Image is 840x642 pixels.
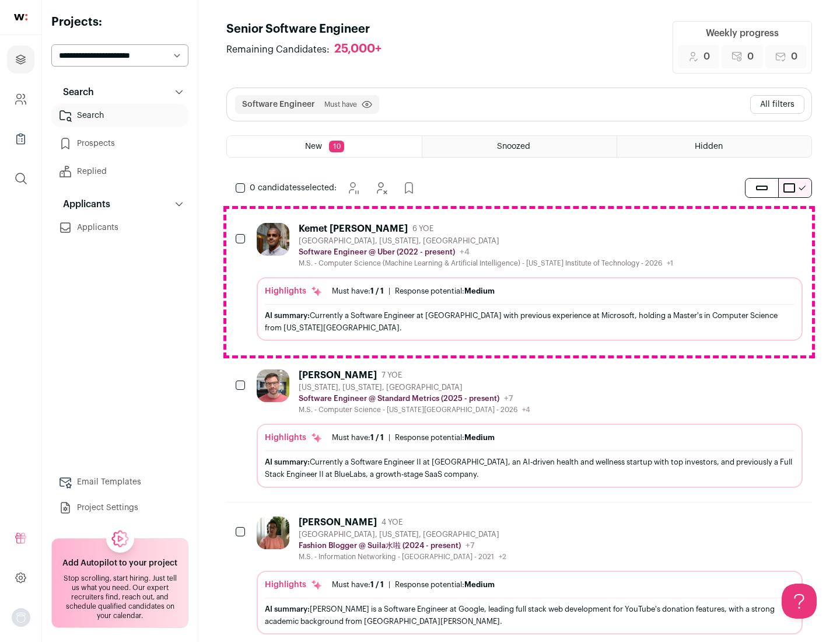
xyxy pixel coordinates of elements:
span: AI summary: [265,605,310,613]
div: Weekly progress [706,26,779,40]
span: +4 [460,248,470,256]
h2: Projects: [51,14,188,30]
span: +7 [466,542,475,550]
div: Response potential: [395,433,495,442]
span: Hidden [695,142,723,151]
a: Search [51,104,188,127]
span: +1 [667,260,673,267]
span: 7 YOE [381,371,402,380]
div: Must have: [332,433,384,442]
a: Applicants [51,216,188,239]
button: Applicants [51,193,188,216]
button: Open dropdown [12,608,30,627]
img: wellfound-shorthand-0d5821cbd27db2630d0214b213865d53afaa358527fdda9d0ea32b1df1b89c2c.svg [14,14,27,20]
a: Hidden [617,136,811,157]
div: Highlights [265,579,323,591]
div: [GEOGRAPHIC_DATA], [US_STATE], [GEOGRAPHIC_DATA] [299,530,506,539]
h1: Senior Software Engineer [226,21,393,37]
span: 10 [329,141,344,152]
span: +7 [504,395,513,403]
p: Fashion Blogger @ Suila水啦 (2024 - present) [299,541,461,550]
div: Currently a Software Engineer II at [GEOGRAPHIC_DATA], an AI-driven health and wellness startup w... [265,456,794,480]
img: 927442a7649886f10e33b6150e11c56b26abb7af887a5a1dd4d66526963a6550.jpg [257,223,289,256]
div: M.S. - Information Networking - [GEOGRAPHIC_DATA] - 2021 [299,552,506,561]
span: 1 / 1 [370,287,384,295]
div: Must have: [332,580,384,589]
span: +4 [522,406,530,413]
span: Medium [464,434,495,441]
div: Currently a Software Engineer at [GEOGRAPHIC_DATA] with previous experience at Microsoft, holding... [265,309,794,334]
div: M.S. - Computer Science (Machine Learning & Artificial Intelligence) - [US_STATE] Institute of Te... [299,259,673,268]
div: [PERSON_NAME] [299,369,377,381]
a: Projects [7,46,34,74]
a: [PERSON_NAME] 7 YOE [US_STATE], [US_STATE], [GEOGRAPHIC_DATA] Software Engineer @ Standard Metric... [257,369,803,487]
a: Company Lists [7,125,34,153]
div: Stop scrolling, start hiring. Just tell us what you need. Our expert recruiters find, reach out, ... [59,574,181,620]
p: Software Engineer @ Uber (2022 - present) [299,247,455,257]
a: [PERSON_NAME] 4 YOE [GEOGRAPHIC_DATA], [US_STATE], [GEOGRAPHIC_DATA] Fashion Blogger @ Suila水啦 (2... [257,517,803,634]
div: [US_STATE], [US_STATE], [GEOGRAPHIC_DATA] [299,383,530,392]
div: Response potential: [395,580,495,589]
button: Add to Prospects [397,176,421,200]
span: 0 [791,50,797,64]
a: Email Templates [51,470,188,494]
div: M.S. - Computer Science - [US_STATE][GEOGRAPHIC_DATA] - 2026 [299,405,530,414]
span: Snoozed [497,142,530,151]
span: 6 YOE [412,224,433,233]
h2: Add Autopilot to your project [62,557,177,569]
a: Company and ATS Settings [7,85,34,113]
p: Search [56,85,94,99]
button: Snooze [341,176,365,200]
span: AI summary: [265,312,310,319]
div: Highlights [265,285,323,297]
span: Medium [464,287,495,295]
div: [GEOGRAPHIC_DATA], [US_STATE], [GEOGRAPHIC_DATA] [299,236,673,246]
span: 1 / 1 [370,581,384,588]
span: Must have [324,100,357,109]
span: 0 [747,50,754,64]
span: selected: [250,182,337,194]
img: nopic.png [12,608,30,627]
span: Remaining Candidates: [226,43,330,57]
a: Add Autopilot to your project Stop scrolling, start hiring. Just tell us what you need. Our exper... [51,538,188,628]
div: Must have: [332,287,384,296]
ul: | [332,287,495,296]
div: Highlights [265,432,323,444]
span: 0 [703,50,710,64]
span: +2 [499,553,506,560]
div: Kemet [PERSON_NAME] [299,223,408,235]
ul: | [332,433,495,442]
p: Software Engineer @ Standard Metrics (2025 - present) [299,394,499,403]
div: [PERSON_NAME] [299,517,377,528]
span: 1 / 1 [370,434,384,441]
p: Applicants [56,197,110,211]
img: ebffc8b94a612106133ad1a79c5dcc917f1f343d62299c503ebb759c428adb03.jpg [257,517,289,549]
div: [PERSON_NAME] is a Software Engineer at Google, leading full stack web development for YouTube's ... [265,603,794,627]
button: Software Engineer [242,99,315,110]
button: Search [51,81,188,104]
a: Prospects [51,132,188,155]
a: Snoozed [422,136,617,157]
ul: | [332,580,495,589]
div: 25,000+ [334,42,381,57]
a: Project Settings [51,496,188,519]
span: 0 candidates [250,184,301,192]
iframe: Help Scout Beacon - Open [782,584,817,619]
img: 92c6d1596c26b24a11d48d3f64f639effaf6bd365bf059bea4cfc008ddd4fb99.jpg [257,369,289,402]
a: Replied [51,160,188,183]
span: 4 YOE [381,518,402,527]
span: AI summary: [265,458,310,466]
button: Hide [369,176,393,200]
span: Medium [464,581,495,588]
div: Response potential: [395,287,495,296]
button: All filters [750,95,804,114]
a: Kemet [PERSON_NAME] 6 YOE [GEOGRAPHIC_DATA], [US_STATE], [GEOGRAPHIC_DATA] Software Engineer @ Ub... [257,223,803,341]
span: New [305,142,322,151]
